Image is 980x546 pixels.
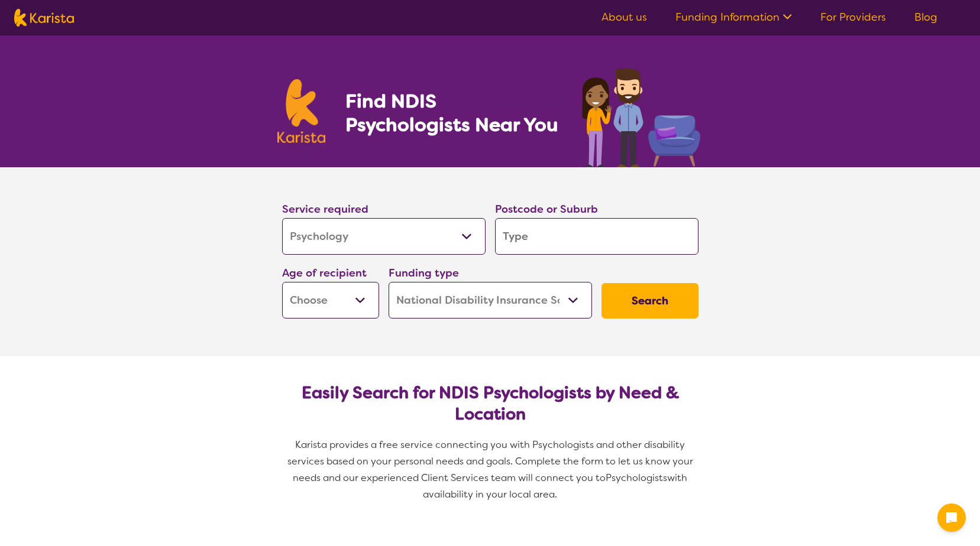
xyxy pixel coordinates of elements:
span: Psychologists [606,472,667,484]
img: psychology [578,64,703,167]
label: Funding type [389,266,459,280]
img: Karista logo [277,79,326,143]
label: Postcode or Suburb [495,202,598,216]
a: Funding Information [675,10,792,24]
h1: Find NDIS Psychologists Near You [345,89,564,136]
label: Age of recipient [282,266,367,280]
label: Service required [282,202,368,216]
a: Blog [914,10,937,24]
h2: Easily Search for NDIS Psychologists by Need & Location [292,382,689,425]
img: Karista logo [14,9,74,27]
button: Search [601,283,698,318]
a: For Providers [820,10,886,24]
input: Type [495,218,698,255]
a: About us [601,10,647,24]
span: Karista provides a free service connecting you with Psychologists and other disability services b... [287,438,696,484]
